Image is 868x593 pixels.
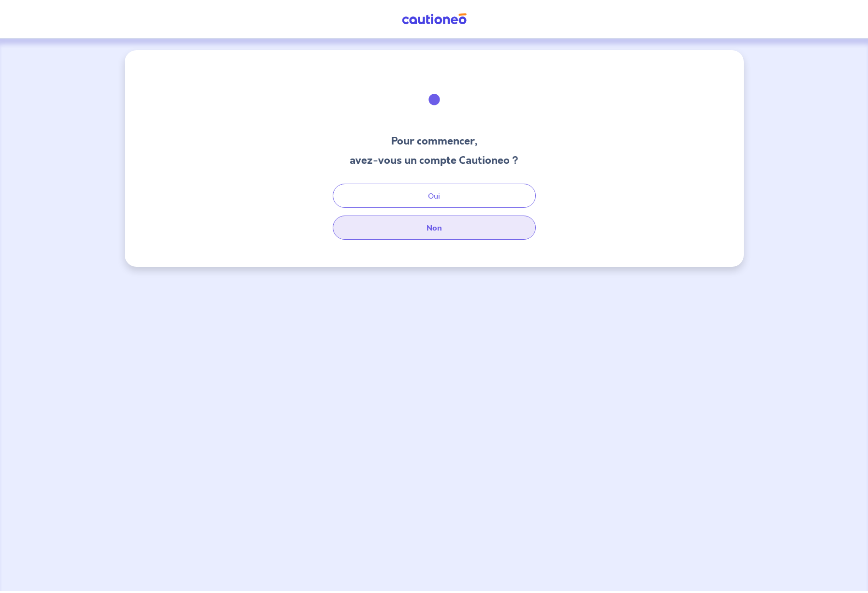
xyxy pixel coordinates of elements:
img: illu_welcome.svg [408,73,460,126]
button: Non [333,216,536,240]
h3: Pour commencer, [350,133,518,149]
h3: avez-vous un compte Cautioneo ? [350,153,518,168]
img: Cautioneo [398,13,471,25]
button: Oui [333,184,536,208]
